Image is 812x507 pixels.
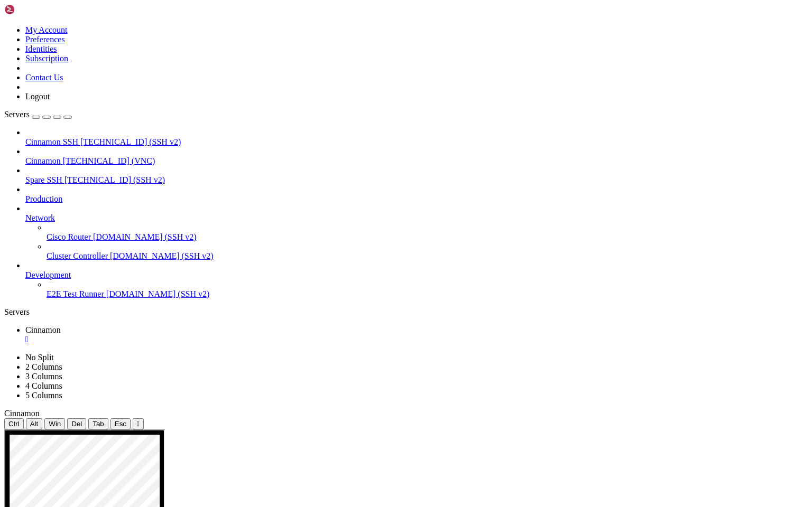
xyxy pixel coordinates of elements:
button: Alt [26,418,43,429]
a: Development [25,270,808,280]
a: 2 Columns [25,362,62,371]
a: Logout [25,92,50,101]
span: Development [25,270,71,279]
span: E2E Test Runner [47,289,104,298]
a: 5 Columns [25,391,62,400]
a: Contact Us [25,73,63,82]
span: Del [71,420,82,428]
span: Cinnamon SSH [25,137,78,146]
button: Tab [88,418,108,429]
li: Cinnamon [TECHNICAL_ID] (VNC) [25,147,808,166]
li: Development [25,261,808,299]
span: [TECHNICAL_ID] (SSH v2) [80,137,181,146]
a: Production [25,194,808,204]
div: Servers [4,307,808,317]
a:  [25,335,808,344]
a: Cinnamon [TECHNICAL_ID] (VNC) [25,156,808,166]
li: Cisco Router [DOMAIN_NAME] (SSH v2) [47,223,808,242]
li: Production [25,185,808,204]
span: Cinnamon [25,156,61,165]
span: [DOMAIN_NAME] (SSH v2) [93,232,197,241]
a: 4 Columns [25,381,62,390]
img: Shellngn [4,4,65,15]
span: Cluster Controller [47,251,108,260]
span: Cisco Router [47,232,91,241]
a: 3 Columns [25,372,62,381]
a: No Split [25,353,54,362]
span: [DOMAIN_NAME] (SSH v2) [110,251,214,260]
a: My Account [25,25,68,34]
span: Cinnamon [4,409,40,418]
li: Network [25,204,808,261]
a: Cluster Controller [DOMAIN_NAME] (SSH v2) [47,251,808,261]
li: Cluster Controller [DOMAIN_NAME] (SSH v2) [47,242,808,261]
span: Win [49,420,61,428]
div:  [137,420,140,428]
span: [DOMAIN_NAME] (SSH v2) [106,289,210,298]
span: Alt [30,420,39,428]
button: Esc [110,418,131,429]
span: Production [25,194,62,203]
a: Cisco Router [DOMAIN_NAME] (SSH v2) [47,232,808,242]
a: Cinnamon [25,325,808,344]
a: Spare SSH [TECHNICAL_ID] (SSH v2) [25,175,808,185]
span: Ctrl [8,420,20,428]
span: Cinnamon [25,325,61,334]
button: Win [44,418,65,429]
button: Ctrl [4,418,24,429]
span: Network [25,213,55,222]
span: Spare SSH [25,175,62,184]
li: E2E Test Runner [DOMAIN_NAME] (SSH v2) [47,280,808,299]
a: Network [25,213,808,223]
a: Subscription [25,54,68,63]
span: Esc [115,420,126,428]
li: Spare SSH [TECHNICAL_ID] (SSH v2) [25,166,808,185]
a: Cinnamon SSH [TECHNICAL_ID] (SSH v2) [25,137,808,147]
button:  [133,418,144,429]
a: Preferences [25,35,65,44]
li: Cinnamon SSH [TECHNICAL_ID] (SSH v2) [25,128,808,147]
span: Tab [93,420,104,428]
a: Servers [4,110,72,119]
button: Del [67,418,86,429]
span: [TECHNICAL_ID] (VNC) [63,156,155,165]
span: Servers [4,110,30,119]
a: E2E Test Runner [DOMAIN_NAME] (SSH v2) [47,289,808,299]
span: [TECHNICAL_ID] (SSH v2) [64,175,165,184]
a: Identities [25,44,57,53]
